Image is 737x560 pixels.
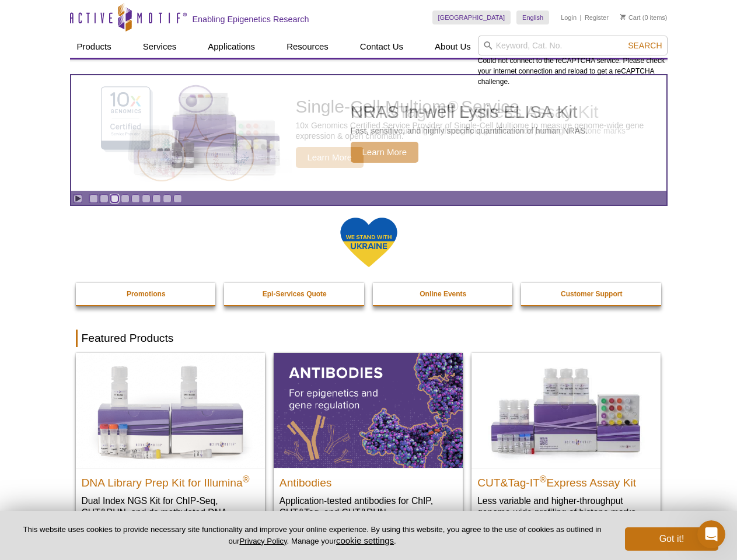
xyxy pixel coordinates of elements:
span: Learn More [296,147,364,168]
a: Cart [620,13,641,22]
a: Epi-Services Quote [224,283,365,305]
a: Go to slide 3 [110,194,119,203]
a: Customer Support [521,283,662,305]
strong: Promotions [127,290,166,298]
h2: Single-Cell Multiome Service [296,98,661,116]
iframe: Intercom live chat [697,520,725,548]
strong: Customer Support [561,290,622,298]
a: Single-Cell Multiome Service Single-Cell Multiome Service 10x Genomics Certified Service Provider... [71,75,666,191]
a: All Antibodies Antibodies Application-tested antibodies for ChIP, CUT&Tag, and CUT&RUN. [274,353,463,530]
a: Promotions [76,283,217,305]
a: Products [70,36,118,58]
a: Applications [201,36,262,58]
sup: ® [243,474,250,484]
input: Keyword, Cat. No. [478,36,668,55]
h2: Antibodies [280,471,457,489]
a: Privacy Policy [239,537,287,545]
button: cookie settings [336,535,394,545]
a: Go to slide 6 [142,194,151,203]
a: DNA Library Prep Kit for Illumina DNA Library Prep Kit for Illumina® Dual Index NGS Kit for ChIP-... [76,353,265,541]
span: Search [628,41,662,50]
img: DNA Library Prep Kit for Illumina [76,353,265,467]
a: Login [561,13,577,22]
a: [GEOGRAPHIC_DATA] [432,10,511,24]
a: Online Events [373,283,514,305]
a: Resources [280,36,336,58]
a: Go to slide 8 [163,194,172,203]
a: Register [585,13,609,22]
a: Go to slide 4 [121,194,130,203]
img: Your Cart [620,14,626,20]
li: | [580,10,582,24]
img: We Stand With Ukraine [340,216,398,268]
a: Contact Us [353,36,410,58]
button: Got it! [625,527,718,551]
a: Go to slide 2 [100,194,109,203]
p: This website uses cookies to provide necessary site functionality and improve your online experie... [19,524,606,547]
a: Services [136,36,184,58]
div: Could not connect to the reCAPTCHA service. Please check your internet connection and reload to g... [478,36,668,87]
a: CUT&Tag-IT® Express Assay Kit CUT&Tag-IT®Express Assay Kit Less variable and higher-throughput ge... [471,353,661,530]
p: 10x Genomics Certified Service Provider of Single-Cell Multiome to measure genome-wide gene expre... [296,120,661,141]
article: Single-Cell Multiome Service [71,75,666,191]
a: Go to slide 7 [152,194,161,203]
h2: CUT&Tag-IT Express Assay Kit [477,471,655,489]
a: Go to slide 5 [131,194,140,203]
a: Toggle autoplay [74,194,82,203]
h2: Enabling Epigenetics Research [193,14,309,24]
a: About Us [428,36,478,58]
a: Go to slide 9 [173,194,182,203]
p: Application-tested antibodies for ChIP, CUT&Tag, and CUT&RUN. [280,495,457,519]
strong: Epi-Services Quote [263,290,327,298]
p: Less variable and higher-throughput genome-wide profiling of histone marks​. [477,495,655,519]
h2: Featured Products [76,330,662,347]
a: English [516,10,549,24]
button: Search [624,40,665,51]
h2: DNA Library Prep Kit for Illumina [82,471,259,489]
p: Dual Index NGS Kit for ChIP-Seq, CUT&RUN, and ds methylated DNA assays. [82,495,259,530]
img: All Antibodies [274,353,463,467]
img: Single-Cell Multiome Service [90,80,265,187]
li: (0 items) [620,10,668,24]
strong: Online Events [420,290,466,298]
sup: ® [540,474,547,484]
a: Go to slide 1 [89,194,98,203]
img: CUT&Tag-IT® Express Assay Kit [471,353,661,467]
